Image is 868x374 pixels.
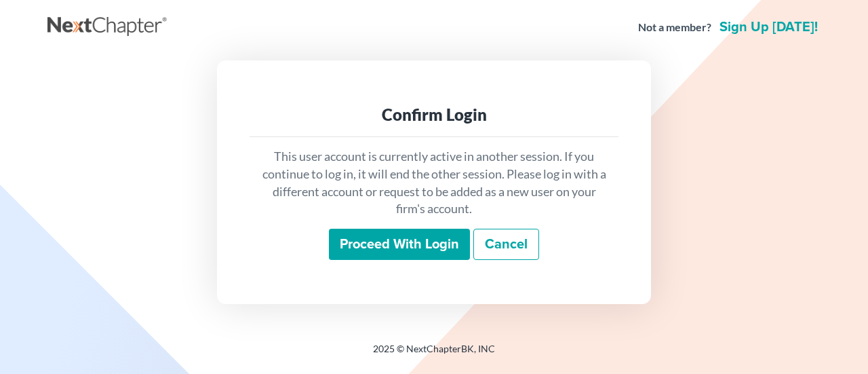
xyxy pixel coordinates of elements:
[638,20,711,35] strong: Not a member?
[473,229,539,260] a: Cancel
[260,104,608,126] div: Confirm Login
[47,342,821,367] div: 2025 © NextChapterBK, INC
[329,229,470,260] input: Proceed with login
[260,148,608,218] p: This user account is currently active in another session. If you continue to log in, it will end ...
[717,20,821,34] a: Sign up [DATE]!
